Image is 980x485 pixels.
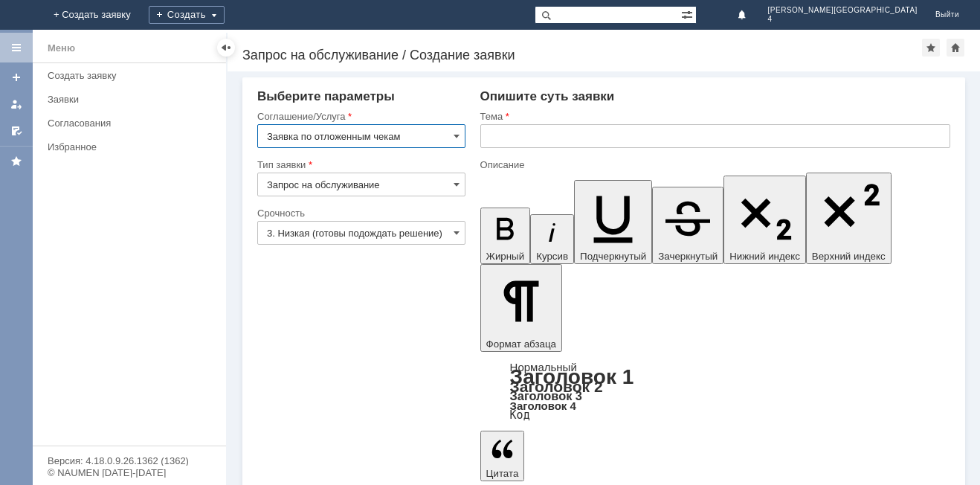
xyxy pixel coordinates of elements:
span: Верхний индекс [812,251,886,262]
div: Формат абзаца [480,362,950,420]
a: Заголовок 1 [510,365,634,388]
div: Тема [480,112,947,121]
a: Заголовок 3 [510,389,582,402]
span: Опишите суть заявки [480,89,615,103]
div: © NAUMEN [DATE]-[DATE] [48,468,211,478]
a: Заголовок 2 [510,378,603,395]
span: Расширенный поиск [681,7,696,21]
a: Создать заявку [4,65,28,89]
a: Согласования [42,112,223,135]
span: Зачеркнутый [658,251,718,262]
span: Курсив [536,251,568,262]
span: Жирный [486,251,525,262]
button: Зачеркнутый [652,187,723,264]
a: Нормальный [510,361,577,373]
span: Формат абзаца [486,338,556,350]
span: 4 [768,15,918,24]
div: Создать [149,6,225,24]
button: Верхний индекс [806,173,892,264]
button: Подчеркнутый [574,180,652,264]
div: Меню [48,39,75,57]
button: Жирный [480,208,531,264]
div: Скрыть меню [217,39,235,57]
span: [PERSON_NAME][GEOGRAPHIC_DATA] [768,6,918,15]
div: Описание [480,160,947,170]
button: Цитата [480,431,525,481]
span: Выберите параметры [257,89,395,103]
button: Формат абзаца [480,264,562,352]
a: Заголовок 4 [510,399,576,412]
a: Мои согласования [4,119,28,143]
div: Соглашение/Услуга [257,112,462,121]
div: Версия: 4.18.0.9.26.1362 (1362) [48,456,211,466]
a: Заявки [42,88,223,111]
div: Запрос на обслуживание / Создание заявки [242,48,922,62]
a: Код [510,408,530,422]
div: Избранное [48,141,201,152]
div: Создать заявку [48,70,217,81]
div: Заявки [48,94,217,105]
div: Согласования [48,118,217,129]
span: Цитата [486,468,519,479]
span: Нижний индекс [729,251,800,262]
span: Подчеркнутый [580,251,646,262]
div: Срочность [257,208,462,218]
div: Тип заявки [257,160,462,170]
button: Курсив [530,214,574,264]
a: Мои заявки [4,92,28,116]
div: Добавить в избранное [922,39,940,57]
a: Создать заявку [42,64,223,87]
button: Нижний индекс [723,176,806,264]
div: Сделать домашней страницей [947,39,964,57]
